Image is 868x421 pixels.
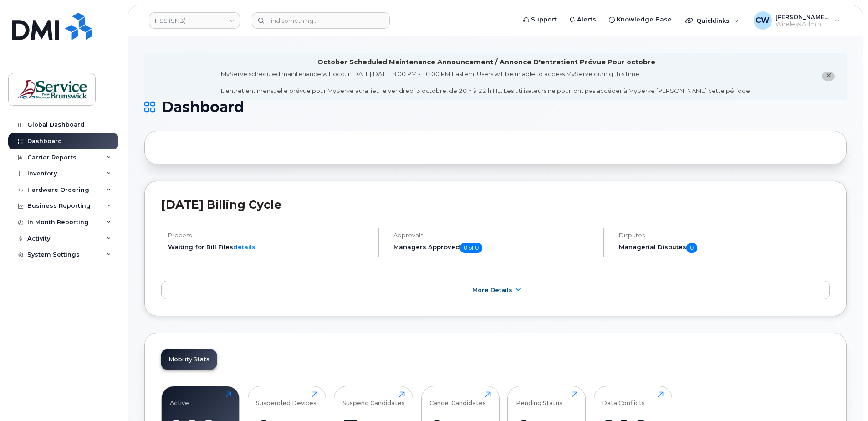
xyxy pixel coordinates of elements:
[317,57,655,67] div: October Scheduled Maintenance Announcement / Annonce D'entretient Prévue Pour octobre
[256,391,317,406] div: Suspended Devices
[170,391,189,406] div: Active
[233,243,255,251] a: details
[161,198,830,211] h2: [DATE] Billing Cycle
[168,243,370,252] li: Waiting for Bill Files
[393,232,596,239] h4: Approvals
[686,243,697,253] span: 0
[460,243,482,253] span: 0 of 0
[619,232,830,239] h4: Disputes
[342,391,405,406] div: Suspend Candidates
[516,391,562,406] div: Pending Status
[619,243,830,253] h5: Managerial Disputes
[472,287,512,293] span: More Details
[602,391,645,406] div: Data Conflicts
[822,72,835,81] button: close notification
[393,243,596,253] h5: Managers Approved
[429,391,486,406] div: Cancel Candidates
[168,232,370,239] h4: Process
[162,100,244,114] span: Dashboard
[221,70,751,95] div: MyServe scheduled maintenance will occur [DATE][DATE] 8:00 PM - 10:00 PM Eastern. Users will be u...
